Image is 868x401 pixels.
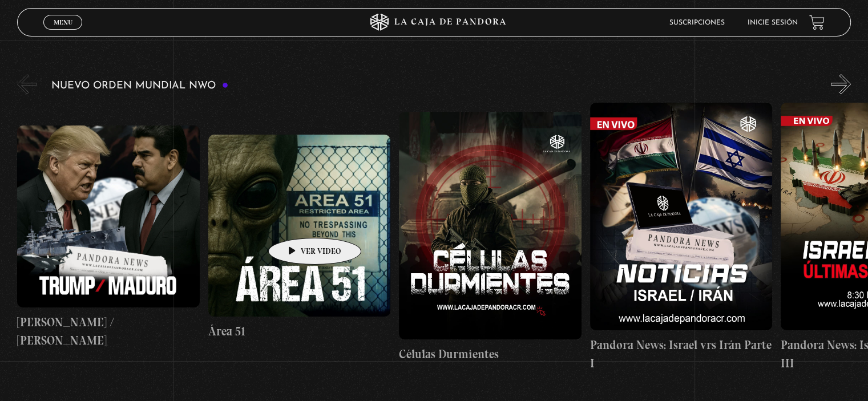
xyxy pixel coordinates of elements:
button: Previous [17,74,37,94]
h4: Área 51 [208,322,390,341]
a: [PERSON_NAME] / [PERSON_NAME] [17,103,199,372]
span: Cerrar [50,29,76,37]
a: Área 51 [208,103,390,372]
a: Suscripciones [669,19,725,26]
a: Pandora News: Israel vrs Irán Parte I [590,103,772,372]
h4: Pandora News: Israel vrs Irán Parte I [590,336,772,372]
h4: Células Durmientes [399,345,581,363]
a: View your shopping cart [809,15,825,30]
span: Menu [54,19,72,26]
a: Inicie sesión [748,19,798,26]
h3: Nuevo Orden Mundial NWO [51,80,228,91]
a: Células Durmientes [399,103,581,372]
h4: [PERSON_NAME] / [PERSON_NAME] [17,313,199,349]
button: Next [831,74,851,94]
